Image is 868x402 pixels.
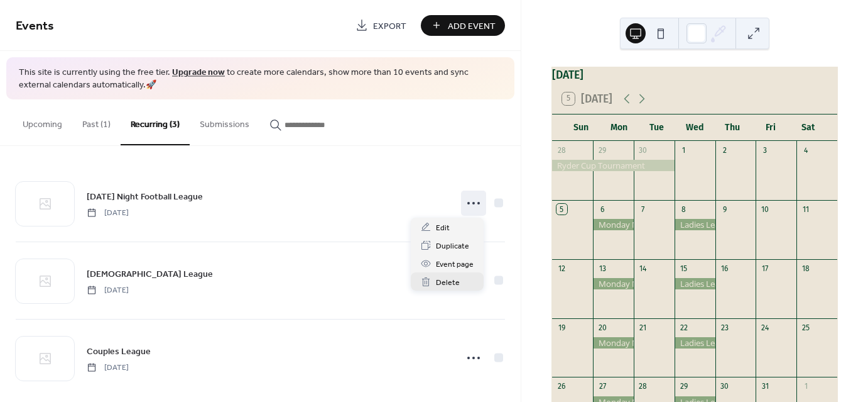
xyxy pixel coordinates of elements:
div: Wed [676,114,713,140]
span: Add Event [448,20,496,33]
div: Mon [600,114,637,140]
div: 14 [637,263,648,274]
div: Monday Night Football League [593,278,634,289]
div: 3 [760,145,771,155]
div: 16 [719,263,730,274]
div: 20 [597,322,608,333]
span: Events [16,14,54,38]
div: 2 [719,145,730,155]
div: Tue [638,114,676,140]
button: Past (1) [72,99,121,144]
div: Ladies League [675,278,715,289]
span: Edit [436,221,450,235]
div: 4 [801,145,811,155]
div: Sat [789,114,827,140]
button: Upcoming [13,99,72,144]
span: Duplicate [436,240,469,253]
div: 1 [678,145,689,155]
div: [DATE] [552,67,837,84]
div: 23 [719,322,730,333]
div: 29 [597,145,608,155]
a: Export [346,15,416,36]
a: Couples League [87,344,151,359]
div: 10 [760,204,771,215]
div: 6 [597,204,608,215]
span: [DATE] [87,362,129,373]
span: Event page [436,258,474,271]
div: 25 [801,322,811,333]
span: Delete [436,276,460,289]
div: 12 [556,263,567,274]
span: [DATE] Night Football League [87,190,203,203]
button: Submissions [190,99,259,144]
div: 8 [678,204,689,215]
div: 29 [678,381,689,392]
div: 17 [760,263,771,274]
span: [DEMOGRAPHIC_DATA] League [87,267,213,281]
div: Ryder Cup Tournament [552,160,674,171]
div: 30 [719,381,730,392]
div: 30 [637,145,648,155]
div: Monday Night Football League [593,337,634,349]
a: [DATE] Night Football League [87,189,203,204]
div: 28 [556,145,567,155]
span: This site is currently using the free tier. to create more calendars, show more than 10 events an... [19,67,502,91]
div: 1 [801,381,811,392]
div: 5 [556,204,567,215]
div: Ladies League [675,337,715,349]
a: [DEMOGRAPHIC_DATA] League [87,267,213,281]
div: 11 [801,204,811,215]
div: 24 [760,322,771,333]
span: [DATE] [87,207,129,218]
div: 27 [597,381,608,392]
div: 15 [678,263,689,274]
div: 19 [556,322,567,333]
div: Monday Night Football League [593,219,634,230]
div: Fri [751,114,789,140]
div: 18 [801,263,811,274]
div: 31 [760,381,771,392]
a: Upgrade now [172,64,225,81]
span: Export [373,20,406,33]
div: 22 [678,322,689,333]
div: 28 [637,381,648,392]
div: Thu [713,114,751,140]
button: Recurring (3) [121,99,190,145]
div: 9 [719,204,730,215]
span: Couples League [87,345,151,358]
span: [DATE] [87,284,129,296]
button: Add Event [421,15,505,36]
div: Ladies League [675,219,715,230]
div: Sun [562,114,600,140]
div: 21 [637,322,648,333]
div: 13 [597,263,608,274]
div: 7 [637,204,648,215]
div: 26 [556,381,567,392]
